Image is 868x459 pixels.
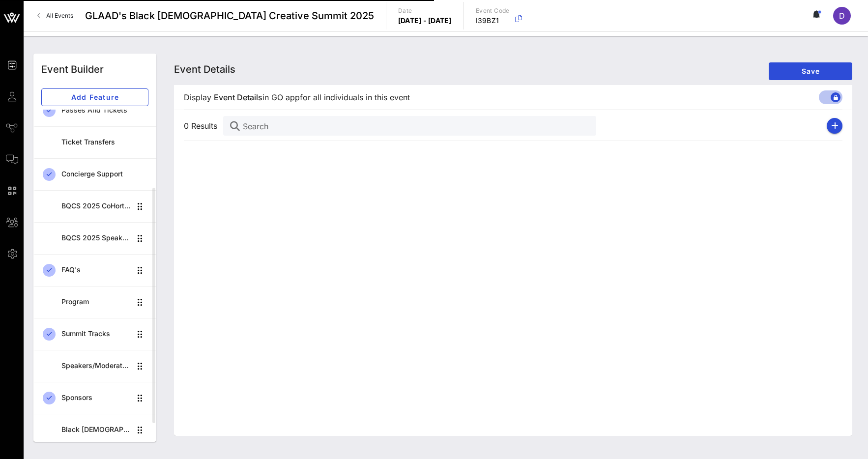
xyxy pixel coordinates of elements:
span: All Events [46,12,73,19]
div: BQCS 2025 Speaker Lineup [61,234,131,242]
div: Concierge Support [61,170,148,178]
a: FAQ's [33,254,156,286]
a: Concierge Support [33,158,156,190]
a: Sponsors [33,382,156,414]
p: I39BZ1 [476,16,510,26]
p: [DATE] - [DATE] [398,16,452,26]
span: Event Details [174,63,235,75]
div: Passes and Tickets [61,106,148,115]
a: Black [DEMOGRAPHIC_DATA] Creative Summit CoHort [33,414,156,446]
div: D [833,7,851,25]
div: Sponsors [61,394,131,402]
button: Save [769,62,852,80]
div: Summit Tracks [61,330,131,338]
a: BQCS 2025 Speaker Lineup [33,222,156,254]
span: GLAAD's Black [DEMOGRAPHIC_DATA] Creative Summit 2025 [85,8,374,23]
span: Save [777,67,844,75]
a: Passes and Tickets [33,94,156,126]
p: Event Code [476,6,510,16]
div: BQCS 2025 CoHort Guestbook [61,202,131,210]
span: for all individuals in this event [300,91,410,103]
a: Summit Tracks [33,318,156,350]
button: Add Feature [41,88,148,106]
span: Add Feature [50,93,140,101]
div: Ticket Transfers [61,138,148,146]
p: Date [398,6,452,16]
a: All Events [31,8,79,24]
div: Black [DEMOGRAPHIC_DATA] Creative Summit CoHort [61,426,131,434]
span: D [839,11,845,21]
div: FAQ's [61,266,131,274]
a: BQCS 2025 CoHort Guestbook [33,190,156,222]
div: Program [61,298,131,306]
a: Program [33,286,156,318]
span: 0 Results [184,120,223,132]
span: Display in GO app [184,91,410,103]
div: Event Builder [41,62,104,77]
div: Speakers/Moderators [61,362,131,370]
a: Ticket Transfers [33,126,156,158]
a: Speakers/Moderators [33,350,156,382]
span: Event Details [214,91,262,103]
